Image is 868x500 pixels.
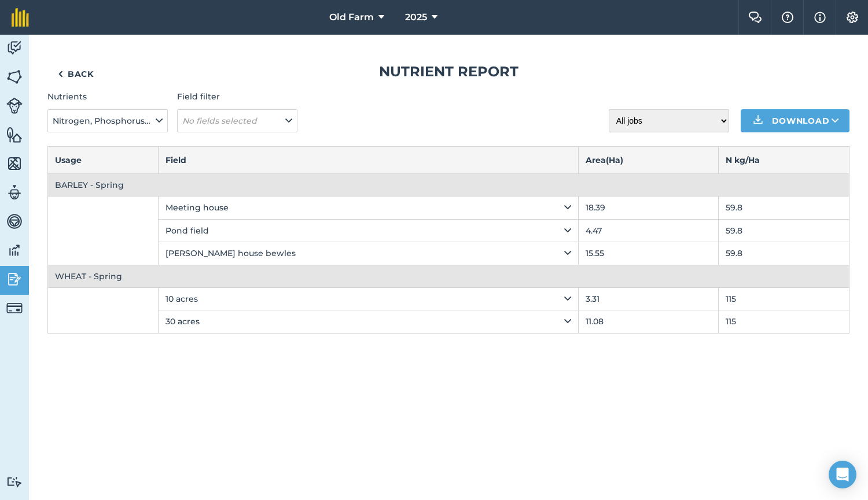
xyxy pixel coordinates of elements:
td: 115 [719,287,849,310]
th: Area ( Ha ) [579,146,719,173]
td: 59.8 [719,219,849,242]
tr: Meeting house18.3959.8 [48,197,849,219]
th: N kg / Ha [719,146,849,173]
img: svg+xml;base64,PD94bWwgdmVyc2lvbj0iMS4wIiBlbmNvZGluZz0idXRmLTgiPz4KPCEtLSBHZW5lcmF0b3I6IEFkb2JlIE... [6,213,23,230]
td: 59.8 [719,197,849,219]
td: BARLEY - Spring [48,173,849,196]
img: A question mark icon [781,12,795,23]
em: No fields selected [182,116,257,126]
div: Open Intercom Messenger [829,461,856,488]
img: svg+xml;base64,PD94bWwgdmVyc2lvbj0iMS4wIiBlbmNvZGluZz0idXRmLTgiPz4KPCEtLSBHZW5lcmF0b3I6IEFkb2JlIE... [6,39,23,57]
tr: 10 acres3.31115 [48,287,849,310]
td: 4.47 [579,219,719,242]
img: svg+xml;base64,PD94bWwgdmVyc2lvbj0iMS4wIiBlbmNvZGluZz0idXRmLTgiPz4KPCEtLSBHZW5lcmF0b3I6IEFkb2JlIE... [6,98,23,114]
img: svg+xml;base64,PD94bWwgdmVyc2lvbj0iMS4wIiBlbmNvZGluZz0idXRmLTgiPz4KPCEtLSBHZW5lcmF0b3I6IEFkb2JlIE... [6,300,23,316]
img: svg+xml;base64,PD94bWwgdmVyc2lvbj0iMS4wIiBlbmNvZGluZz0idXRmLTgiPz4KPCEtLSBHZW5lcmF0b3I6IEFkb2JlIE... [6,271,23,288]
th: Usage [48,146,159,173]
img: svg+xml;base64,PHN2ZyB4bWxucz0iaHR0cDovL3d3dy53My5vcmcvMjAwMC9zdmciIHdpZHRoPSI1NiIgaGVpZ2h0PSI2MC... [6,68,23,86]
tr: 30 acres11.08115 [48,310,849,333]
img: Two speech bubbles overlapping with the left bubble in the forefront [748,12,762,23]
td: 11.08 [579,310,719,333]
img: svg+xml;base64,PD94bWwgdmVyc2lvbj0iMS4wIiBlbmNvZGluZz0idXRmLTgiPz4KPCEtLSBHZW5lcmF0b3I6IEFkb2JlIE... [6,476,23,487]
img: Download icon [751,114,765,128]
button: Nitrogen, Phosphorus, Potassium, Magnesium, Sulphur, Sodium [47,109,168,132]
td: 115 [719,310,849,333]
img: svg+xml;base64,PHN2ZyB4bWxucz0iaHR0cDovL3d3dy53My5vcmcvMjAwMC9zdmciIHdpZHRoPSI5IiBoZWlnaHQ9IjI0Ii... [58,67,63,81]
td: WHEAT - Spring [48,265,849,287]
span: Nitrogen, Phosphorus, Potassium, Magnesium, Sulphur, Sodium [53,114,153,127]
h4: Nutrients [47,90,168,103]
td: 59.8 [719,242,849,265]
a: Back [47,62,104,86]
button: Download [741,109,849,132]
span: Old Farm [329,10,374,24]
tr: Pond field4.4759.8 [48,219,849,242]
th: Field [158,146,578,173]
img: A cog icon [845,12,859,23]
div: [PERSON_NAME] house bewles [165,247,571,260]
td: 18.39 [579,197,719,219]
h1: Nutrient report [47,62,849,81]
img: svg+xml;base64,PHN2ZyB4bWxucz0iaHR0cDovL3d3dy53My5vcmcvMjAwMC9zdmciIHdpZHRoPSI1NiIgaGVpZ2h0PSI2MC... [6,126,23,143]
button: No fields selected [177,109,297,132]
img: svg+xml;base64,PHN2ZyB4bWxucz0iaHR0cDovL3d3dy53My5vcmcvMjAwMC9zdmciIHdpZHRoPSIxNyIgaGVpZ2h0PSIxNy... [814,10,826,24]
tr: [PERSON_NAME] house bewles15.5559.8 [48,242,849,265]
div: Pond field [165,224,571,237]
td: 15.55 [579,242,719,265]
span: 2025 [405,10,427,24]
img: svg+xml;base64,PD94bWwgdmVyc2lvbj0iMS4wIiBlbmNvZGluZz0idXRmLTgiPz4KPCEtLSBHZW5lcmF0b3I6IEFkb2JlIE... [6,242,23,259]
div: Meeting house [165,201,571,214]
h4: Field filter [177,90,297,103]
td: 3.31 [579,287,719,310]
div: 30 acres [165,315,571,328]
img: svg+xml;base64,PD94bWwgdmVyc2lvbj0iMS4wIiBlbmNvZGluZz0idXRmLTgiPz4KPCEtLSBHZW5lcmF0b3I6IEFkb2JlIE... [6,184,23,201]
img: svg+xml;base64,PHN2ZyB4bWxucz0iaHR0cDovL3d3dy53My5vcmcvMjAwMC9zdmciIHdpZHRoPSI1NiIgaGVpZ2h0PSI2MC... [6,155,23,172]
img: fieldmargin Logo [12,8,29,27]
div: 10 acres [165,292,571,305]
